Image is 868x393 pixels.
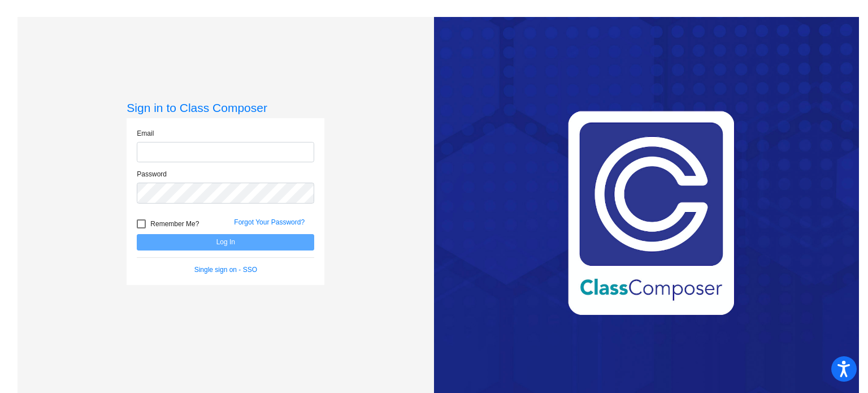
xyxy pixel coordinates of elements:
[137,169,167,179] label: Password
[127,101,324,115] h3: Sign in to Class Composer
[137,234,314,251] button: Log In
[234,218,305,226] a: Forgot Your Password?
[150,217,199,231] span: Remember Me?
[137,128,154,139] label: Email
[194,266,257,274] a: Single sign on - SSO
